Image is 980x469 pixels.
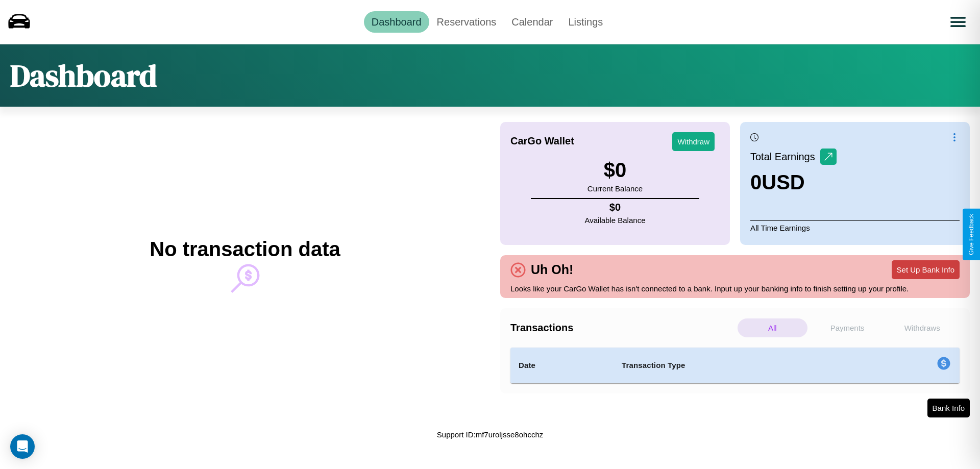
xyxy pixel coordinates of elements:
[560,11,610,33] a: Listings
[585,202,646,213] h4: $ 0
[10,55,157,96] h1: Dashboard
[429,11,504,33] a: Reservations
[510,135,574,147] h4: CarGo Wallet
[968,214,975,255] div: Give Feedback
[526,262,578,277] h4: Uh Oh!
[738,318,807,337] p: All
[750,220,960,235] p: All Time Earnings
[587,182,643,195] p: Current Balance
[587,159,643,182] h3: $ 0
[364,11,429,33] a: Dashboard
[10,434,35,459] div: Open Intercom Messenger
[622,359,853,372] h4: Transaction Type
[944,8,972,36] button: Open menu
[504,11,560,33] a: Calendar
[510,282,960,295] p: Looks like your CarGo Wallet has isn't connected to a bank. Input up your banking info to finish ...
[510,348,960,383] table: simple table
[150,238,340,261] h2: No transaction data
[437,428,543,441] p: Support ID: mf7uroljsse8ohcchz
[813,318,883,337] p: Payments
[510,322,735,334] h4: Transactions
[750,171,837,194] h3: 0 USD
[519,359,605,372] h4: Date
[927,399,970,417] button: Bank Info
[585,213,646,227] p: Available Balance
[892,260,960,279] button: Set Up Bank Info
[887,318,957,337] p: Withdraws
[750,147,820,166] p: Total Earnings
[672,132,715,151] button: Withdraw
